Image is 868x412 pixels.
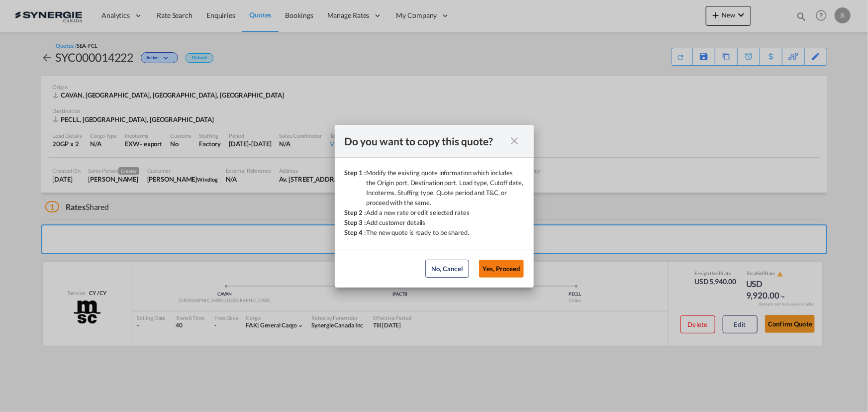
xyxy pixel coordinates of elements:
[345,168,367,207] div: Step 1 :
[367,207,470,217] div: Add a new rate or edit selected rates
[367,227,469,237] div: The new quote is ready to be shared.
[367,168,524,207] div: Modify the existing quote information which includes the Origin port, Destination port, Load type...
[345,135,506,147] div: Do you want to copy this quote?
[345,217,367,227] div: Step 3 :
[479,260,524,278] button: Yes, Proceed
[335,125,534,288] md-dialog: Step 1 : ...
[345,207,367,217] div: Step 2 :
[345,227,367,237] div: Step 4 :
[367,217,426,227] div: Add customer details
[425,260,469,278] button: No, Cancel
[509,135,521,147] md-icon: icon-close fg-AAA8AD cursor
